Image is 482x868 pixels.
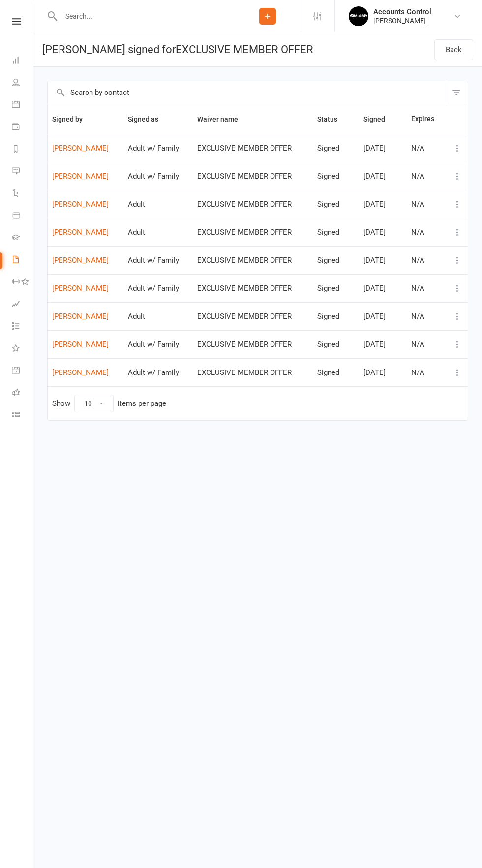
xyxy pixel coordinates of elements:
div: N/A [411,341,439,349]
div: Show [52,395,166,412]
a: Dashboard [12,50,34,72]
td: Signed [313,274,359,302]
span: Signed by [52,115,93,123]
td: Adult w/ Family [123,162,193,190]
td: Signed [313,134,359,162]
img: thumb_image1701918351.png [349,6,368,26]
td: Adult [123,218,193,246]
a: Assessments [12,294,34,316]
input: Search... [58,9,234,23]
th: Expires [407,104,444,134]
button: Waiver name [197,113,249,125]
span: Signed [363,115,396,123]
td: Adult w/ Family [123,134,193,162]
a: [PERSON_NAME] [52,369,119,377]
span: Signed as [128,115,169,123]
a: Roll call kiosk mode [12,382,34,404]
a: [PERSON_NAME] [52,200,119,209]
a: Payments [12,117,34,139]
span: [DATE] [363,312,386,321]
a: General attendance kiosk mode [12,360,34,382]
div: EXCLUSIVE MEMBER OFFER [197,369,308,377]
div: N/A [411,284,439,293]
a: [PERSON_NAME] [52,144,119,153]
a: [PERSON_NAME] [52,172,119,181]
div: [PERSON_NAME] [373,16,431,25]
div: N/A [411,228,439,237]
span: [DATE] [363,368,386,377]
div: N/A [411,312,439,321]
a: [PERSON_NAME] [52,256,119,265]
div: N/A [411,200,439,209]
div: EXCLUSIVE MEMBER OFFER [197,341,308,349]
td: Signed [313,162,359,190]
div: EXCLUSIVE MEMBER OFFER [197,228,308,237]
span: [DATE] [363,228,386,237]
div: EXCLUSIVE MEMBER OFFER [197,172,308,181]
div: items per page [118,400,166,408]
a: [PERSON_NAME] [52,284,119,293]
td: Signed [313,330,359,358]
div: N/A [411,144,439,153]
a: Back [434,39,473,60]
td: Adult [123,302,193,330]
span: Waiver name [197,115,249,123]
button: Signed as [128,113,169,125]
a: [PERSON_NAME] [52,312,119,321]
div: EXCLUSIVE MEMBER OFFER [197,144,308,153]
div: Accounts Control [373,7,431,16]
a: [PERSON_NAME] [52,228,119,237]
span: [DATE] [363,172,386,181]
div: EXCLUSIVE MEMBER OFFER [197,312,308,321]
button: Signed [363,113,396,125]
div: [PERSON_NAME] signed for EXCLUSIVE MEMBER OFFER [33,32,313,66]
button: Status [317,113,348,125]
div: EXCLUSIVE MEMBER OFFER [197,256,308,265]
td: Adult w/ Family [123,330,193,358]
a: Calendar [12,94,34,117]
a: [PERSON_NAME] [52,341,119,349]
td: Signed [313,302,359,330]
span: [DATE] [363,256,386,265]
a: People [12,72,34,94]
button: Signed by [52,113,93,125]
td: Signed [313,190,359,218]
td: Signed [313,246,359,274]
div: N/A [411,172,439,181]
div: EXCLUSIVE MEMBER OFFER [197,284,308,293]
a: What's New [12,338,34,360]
a: Product Sales [12,205,34,227]
td: Adult w/ Family [123,246,193,274]
span: [DATE] [363,200,386,209]
td: Adult w/ Family [123,274,193,302]
span: Status [317,115,348,123]
td: Adult w/ Family [123,358,193,386]
span: [DATE] [363,340,386,349]
div: N/A [411,256,439,265]
a: Class kiosk mode [12,404,34,427]
td: Signed [313,218,359,246]
input: Search by contact [48,81,447,104]
div: EXCLUSIVE MEMBER OFFER [197,200,308,209]
td: Adult [123,190,193,218]
div: N/A [411,369,439,377]
span: [DATE] [363,284,386,293]
td: Signed [313,358,359,386]
a: Reports [12,139,34,161]
span: [DATE] [363,144,386,153]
